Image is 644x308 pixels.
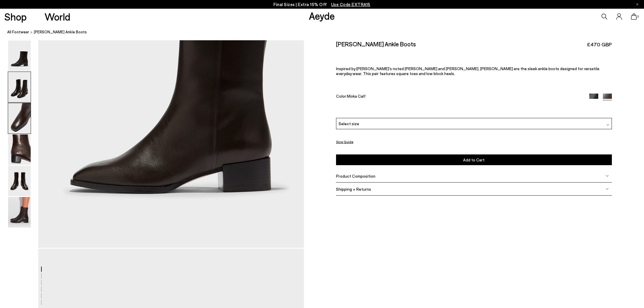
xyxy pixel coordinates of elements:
[637,15,640,18] span: 0
[606,187,609,190] img: svg%3E
[336,40,416,48] h2: [PERSON_NAME] Ankle Boots
[8,134,31,165] img: Lee Leather Ankle Boots - Image 4
[336,173,375,178] span: Product Composition
[4,12,27,22] a: Shop
[7,29,29,35] a: All Footwear
[8,72,31,102] img: Lee Leather Ankle Boots - Image 2
[336,66,599,76] span: Inspired by [PERSON_NAME]'s noted [PERSON_NAME] and [PERSON_NAME], [PERSON_NAME] are the sleek an...
[606,123,609,126] img: svg%3E
[331,2,370,7] span: Navigate to /collections/ss25-final-sizes
[8,41,31,71] img: Lee Leather Ankle Boots - Image 1
[606,174,609,177] img: svg%3E
[8,197,31,227] img: Lee Leather Ankle Boots - Image 6
[8,166,31,196] img: Lee Leather Ankle Boots - Image 5
[336,154,612,165] button: Add to Cart
[309,10,335,22] a: Aeyde
[336,94,581,100] div: Color:
[336,186,371,191] span: Shipping + Returns
[34,29,87,35] span: [PERSON_NAME] Ankle Boots
[274,1,370,8] p: Final Sizes | Extra 15% Off
[339,121,359,127] span: Select size
[463,157,485,162] span: Add to Cart
[8,103,31,134] img: Lee Leather Ankle Boots - Image 3
[336,138,353,145] button: Size Guide
[45,12,70,22] a: World
[347,94,366,99] span: Moka Calf
[7,24,644,40] nav: breadcrumb
[587,41,612,48] span: £470 GBP
[631,13,637,20] a: 0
